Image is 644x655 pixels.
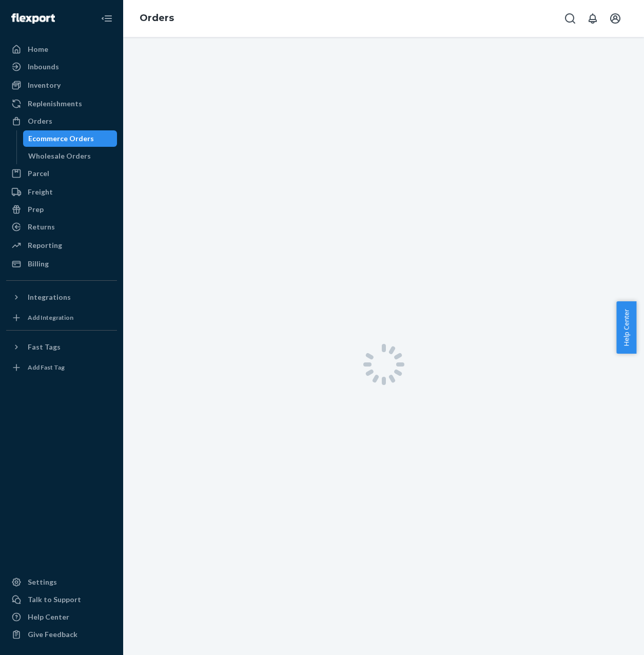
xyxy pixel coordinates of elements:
div: Returns [28,222,55,232]
a: Parcel [6,165,117,182]
div: Talk to Support [28,594,81,605]
button: Integrations [6,289,117,305]
button: Open Search Box [560,8,580,29]
a: Freight [6,184,117,200]
div: Replenishments [28,99,82,109]
div: Integrations [28,292,71,302]
a: Billing [6,256,117,272]
a: Home [6,41,117,57]
a: Reporting [6,237,117,254]
button: Fast Tags [6,339,117,355]
img: Flexport logo [11,13,55,24]
div: Fast Tags [28,342,61,352]
a: Prep [6,201,117,218]
a: Returns [6,219,117,235]
div: Reporting [28,240,62,251]
div: Ecommerce Orders [28,133,94,144]
a: Add Fast Tag [6,359,117,376]
a: Ecommerce Orders [23,130,118,147]
div: Orders [28,116,52,126]
div: Give Feedback [28,629,77,640]
a: Wholesale Orders [23,148,118,164]
div: Freight [28,187,53,197]
a: Replenishments [6,95,117,112]
a: Inbounds [6,59,117,75]
a: Inventory [6,77,117,93]
div: Inbounds [28,62,59,72]
a: Add Integration [6,310,117,326]
button: Open account menu [605,8,626,29]
div: Settings [28,577,57,587]
ol: breadcrumbs [131,4,182,33]
div: Help Center [28,612,69,622]
button: Close Navigation [96,8,117,29]
div: Add Integration [28,313,73,322]
a: Talk to Support [6,591,117,608]
div: Inventory [28,80,61,90]
button: Help Center [616,301,636,354]
div: Wholesale Orders [28,151,91,161]
a: Orders [6,113,117,129]
div: Prep [28,204,44,215]
div: Home [28,44,48,54]
div: Add Fast Tag [28,363,65,372]
button: Open notifications [582,8,603,29]
a: Orders [140,12,174,24]
button: Give Feedback [6,626,117,643]
div: Billing [28,259,49,269]
div: Parcel [28,168,49,179]
a: Settings [6,574,117,590]
a: Help Center [6,609,117,625]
